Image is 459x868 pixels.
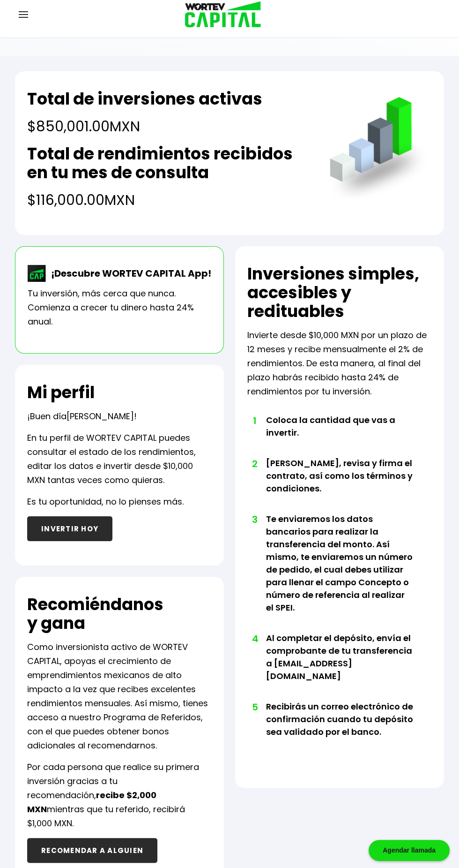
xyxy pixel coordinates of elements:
span: 1 [252,414,257,428]
button: RECOMENDAR A ALGUIEN [27,838,157,863]
span: [PERSON_NAME] [67,410,134,422]
p: ¡Descubre WORTEV CAPITAL App! [46,266,211,280]
h2: Total de rendimientos recibidos en tu mes de consulta [27,144,311,182]
p: Por cada persona que realice su primera inversión gracias a tu recomendación, mientras que tu ref... [27,760,212,830]
h2: Inversiones simples, accesibles y redituables [247,264,432,321]
span: 4 [252,632,257,646]
h4: $116,000.00 MXN [27,189,311,211]
h4: $850,001.00 MXN [27,116,262,137]
span: 2 [252,457,257,471]
li: Coloca la cantidad que vas a invertir. [266,414,414,457]
li: Te enviaremos los datos bancarios para realizar la transferencia del monto. Así mismo, te enviare... [266,513,414,632]
span: 5 [252,700,257,714]
p: Es tu oportunidad, no lo pienses más. [27,495,184,509]
h2: Recomiéndanos y gana [27,595,163,633]
li: [PERSON_NAME], revisa y firma el contrato, así como los términos y condiciones. [266,457,414,513]
div: Agendar llamada [369,840,450,861]
img: hamburguer-menu2 [19,11,28,18]
h2: Total de inversiones activas [27,90,262,108]
b: recibe $2,000 MXN [27,789,156,815]
button: INVERTIR HOY [27,516,112,541]
p: ¡Buen día ! [27,409,137,423]
p: Tu inversión, más cerca que nunca. Comienza a crecer tu dinero hasta 24% anual. [28,287,211,329]
h2: Mi perfil [27,383,95,402]
p: Invierte desde $10,000 MXN por un plazo de 12 meses y recibe mensualmente el 2% de rendimientos. ... [247,328,432,399]
li: Al completar el depósito, envía el comprobante de tu transferencia a [EMAIL_ADDRESS][DOMAIN_NAME] [266,632,414,700]
li: Recibirás un correo electrónico de confirmación cuando tu depósito sea validado por el banco. [266,700,414,756]
img: grafica.516fef24.png [326,97,432,204]
p: Como inversionista activo de WORTEV CAPITAL, apoyas el crecimiento de emprendimientos mexicanos d... [27,640,212,753]
span: 3 [252,513,257,527]
img: wortev-capital-app-icon [28,265,46,282]
p: En tu perfil de WORTEV CAPITAL puedes consultar el estado de los rendimientos, editar los datos e... [27,431,212,487]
